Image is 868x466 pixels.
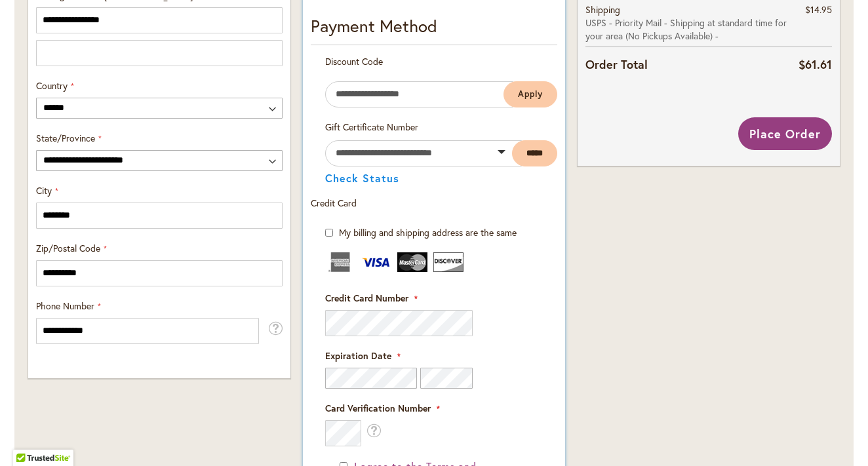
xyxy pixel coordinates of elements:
[749,126,821,142] span: Place Order
[325,55,383,68] span: Discount Code
[805,3,832,16] span: $14.95
[311,14,557,45] div: Payment Method
[36,184,52,197] span: City
[36,132,95,144] span: State/Province
[361,252,391,272] img: Visa
[738,117,832,150] button: Place Order
[325,252,355,272] img: American Express
[325,292,408,304] span: Credit Card Number
[397,252,427,272] img: MasterCard
[325,121,418,133] span: Gift Certificate Number
[325,402,431,414] span: Card Verification Number
[339,226,517,239] span: My billing and shipping address are the same
[311,197,357,209] span: Credit Card
[36,300,94,312] span: Phone Number
[36,242,100,254] span: Zip/Postal Code
[585,3,620,16] span: Shipping
[325,349,391,362] span: Expiration Date
[325,173,399,184] button: Check Status
[503,81,557,107] button: Apply
[10,419,47,456] iframe: Launch Accessibility Center
[518,88,543,100] span: Apply
[585,54,648,73] strong: Order Total
[585,16,796,43] span: USPS - Priority Mail - Shipping at standard time for your area (No Pickups Available) -
[36,79,68,92] span: Country
[433,252,464,272] img: Discover
[799,56,832,72] span: $61.61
